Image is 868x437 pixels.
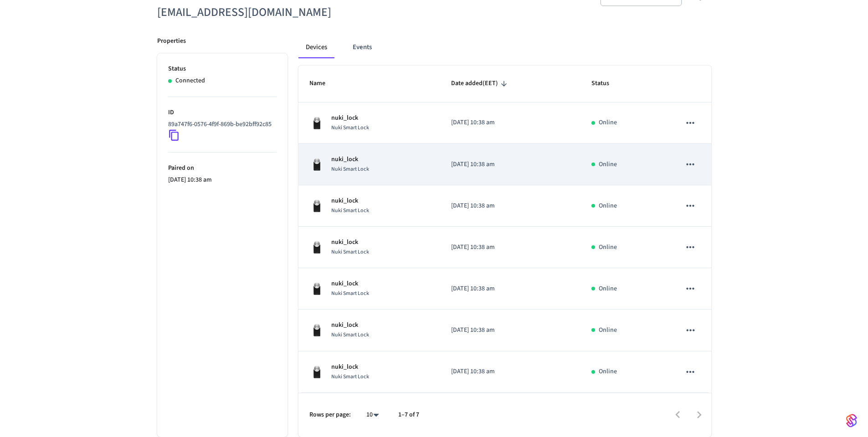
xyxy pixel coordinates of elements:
p: Online [599,243,617,252]
span: Nuki Smart Lock [331,165,369,173]
img: Nuki Smart Lock 3.0 Pro Black, Front [309,281,324,296]
span: Name [309,76,337,91]
p: [DATE] 10:38 am [451,243,570,252]
p: [DATE] 10:38 am [451,284,570,294]
p: [DATE] 10:38 am [451,325,570,335]
p: Status [168,64,277,74]
p: Paired on [168,163,277,173]
p: nuki_lock [331,196,369,206]
p: 1–7 of 7 [398,410,419,420]
p: Online [599,284,617,294]
p: 89a747f6-0576-4f9f-869b-be92bff92c85 [168,120,272,129]
p: Online [599,367,617,376]
p: nuki_lock [331,155,369,164]
p: nuki_lock [331,113,369,123]
img: Nuki Smart Lock 3.0 Pro Black, Front [309,157,324,172]
p: ID [168,108,277,117]
span: Nuki Smart Lock [331,331,369,339]
button: Devices [298,36,334,58]
span: Nuki Smart Lock [331,207,369,214]
p: [DATE] 10:38 am [451,118,570,127]
div: connected account tabs [298,36,711,58]
p: Online [599,160,617,169]
p: Online [599,118,617,127]
span: Status [591,76,621,91]
h6: [EMAIL_ADDRESS][DOMAIN_NAME] [157,3,429,22]
img: Nuki Smart Lock 3.0 Pro Black, Front [309,198,324,213]
p: Properties [157,36,186,46]
img: SeamLogoGradient.69752ec5.svg [846,413,857,428]
p: Online [599,325,617,335]
span: Date added(EET) [451,76,510,91]
p: [DATE] 10:38 am [168,175,277,185]
button: Events [345,36,379,58]
img: Nuki Smart Lock 3.0 Pro Black, Front [309,365,324,379]
p: nuki_lock [331,279,369,289]
span: Nuki Smart Lock [331,248,369,256]
p: Connected [175,76,205,86]
span: Nuki Smart Lock [331,373,369,381]
p: [DATE] 10:38 am [451,367,570,376]
p: [DATE] 10:38 am [451,201,570,211]
p: [DATE] 10:38 am [451,160,570,169]
span: Nuki Smart Lock [331,124,369,132]
span: Nuki Smart Lock [331,290,369,297]
table: sticky table [298,66,711,392]
p: nuki_lock [331,362,369,372]
p: Rows per page: [309,410,351,420]
img: Nuki Smart Lock 3.0 Pro Black, Front [309,116,324,130]
div: 10 [362,408,384,422]
img: Nuki Smart Lock 3.0 Pro Black, Front [309,240,324,254]
img: Nuki Smart Lock 3.0 Pro Black, Front [309,323,324,337]
p: nuki_lock [331,238,369,247]
p: nuki_lock [331,320,369,330]
p: Online [599,201,617,211]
